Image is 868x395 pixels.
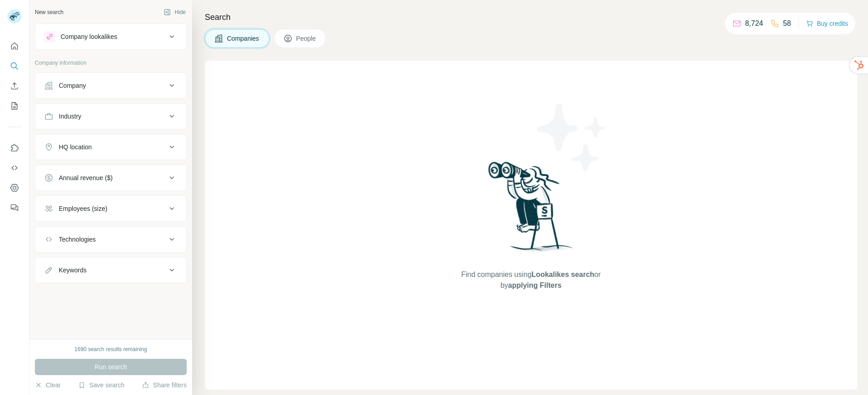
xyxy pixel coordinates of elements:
[59,173,113,182] div: Annual revenue ($)
[205,11,857,24] h4: Search
[35,198,186,219] button: Employees (size)
[532,271,594,278] span: Lookalikes search
[35,228,186,250] button: Technologies
[7,98,22,114] button: My lists
[35,136,186,158] button: HQ location
[59,235,96,244] div: Technologies
[59,81,86,90] div: Company
[35,8,63,16] div: New search
[157,5,192,19] button: Hide
[142,381,187,390] button: Share filters
[59,204,107,213] div: Employees (size)
[484,159,578,260] img: Surfe Illustration - Woman searching with binoculars
[7,180,22,196] button: Dashboard
[35,259,186,281] button: Keywords
[78,381,124,390] button: Save search
[531,97,613,178] img: Surfe Illustration - Stars
[7,140,22,156] button: Use Surfe on LinkedIn
[59,143,92,152] div: HQ location
[7,38,22,54] button: Quick start
[806,17,848,30] button: Buy credits
[35,26,186,48] button: Company lookalikes
[296,34,317,43] span: People
[458,269,603,291] span: Find companies using or by
[35,167,186,189] button: Annual revenue ($)
[7,78,22,94] button: Enrich CSV
[61,32,117,41] div: Company lookalikes
[35,105,186,127] button: Industry
[59,112,81,121] div: Industry
[35,59,187,67] p: Company information
[7,160,22,176] button: Use Surfe API
[745,18,763,29] p: 8,724
[7,58,22,74] button: Search
[508,281,561,289] span: applying Filters
[59,266,86,275] div: Keywords
[35,75,186,96] button: Company
[227,34,260,43] span: Companies
[35,381,61,390] button: Clear
[7,200,22,216] button: Feedback
[783,18,791,29] p: 58
[75,345,147,353] div: 1690 search results remaining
